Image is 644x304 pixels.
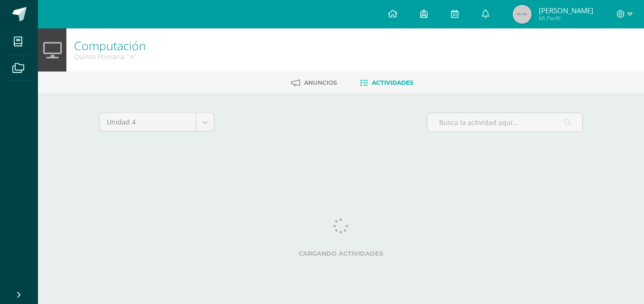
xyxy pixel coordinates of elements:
[513,5,532,24] img: 45x45
[74,52,146,61] div: Quinto Primaria 'A'
[304,79,337,86] span: Anuncios
[360,75,414,90] a: Actividades
[100,113,214,131] a: Unidad 4
[427,113,582,132] input: Busca la actividad aquí...
[99,250,583,257] label: Cargando actividades
[74,37,146,54] a: Computación
[372,79,414,86] span: Actividades
[107,113,189,131] span: Unidad 4
[291,75,337,90] a: Anuncios
[539,14,593,22] span: Mi Perfil
[74,39,146,52] h1: Computación
[539,6,593,15] span: [PERSON_NAME]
